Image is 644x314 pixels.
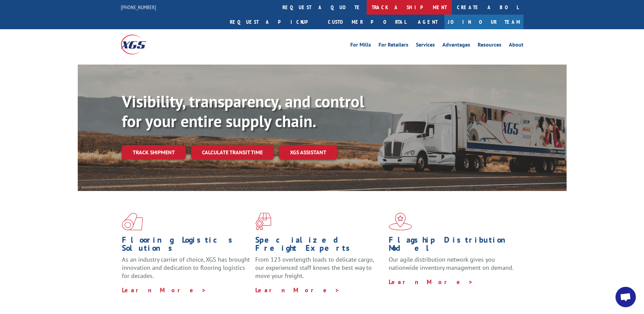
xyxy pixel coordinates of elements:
a: About [509,42,523,50]
img: xgs-icon-total-supply-chain-intelligence-red [122,213,143,230]
a: Learn More > [389,278,473,286]
img: xgs-icon-flagship-distribution-model-red [389,213,412,230]
a: Open chat [615,287,636,307]
a: XGS ASSISTANT [279,145,337,160]
a: For Mills [350,42,371,50]
a: Request a pickup [225,15,323,29]
span: As an industry carrier of choice, XGS has brought innovation and dedication to flooring logistics... [122,256,250,280]
a: Learn More > [122,286,206,294]
b: Visibility, transparency, and control for your entire supply chain. [122,91,364,132]
a: Services [416,42,435,50]
a: Agent [411,15,444,29]
h1: Flooring Logistics Solutions [122,236,250,256]
a: Join Our Team [444,15,523,29]
a: [PHONE_NUMBER] [121,4,156,11]
a: Customer Portal [323,15,411,29]
p: From 123 overlength loads to delicate cargo, our experienced staff knows the best way to move you... [255,256,384,286]
img: xgs-icon-focused-on-flooring-red [255,213,271,230]
a: Learn More > [255,286,340,294]
span: Our agile distribution network gives you nationwide inventory management on demand. [389,256,514,272]
h1: Specialized Freight Experts [255,236,384,256]
a: Calculate transit time [191,145,274,160]
a: Advantages [442,42,470,50]
a: Resources [478,42,501,50]
a: Track shipment [122,145,186,159]
h1: Flagship Distribution Model [389,236,517,256]
a: For Retailers [379,42,408,50]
